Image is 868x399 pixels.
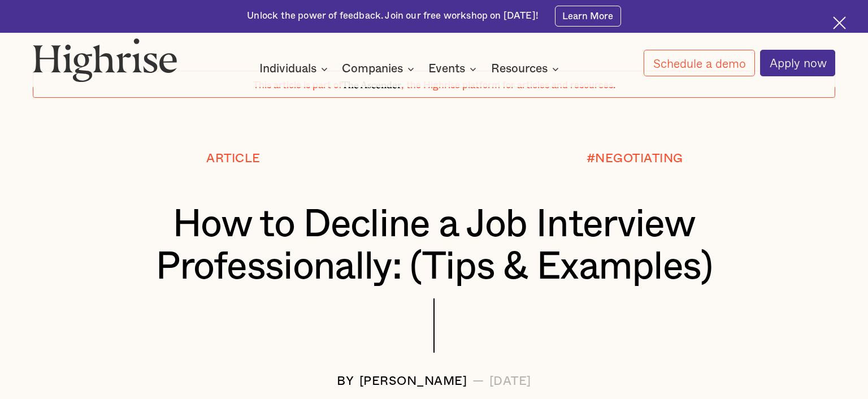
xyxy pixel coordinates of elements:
div: Unlock the power of feedback. Join our free workshop on [DATE]! [247,10,539,23]
div: BY [337,375,354,388]
a: Learn More [555,6,621,27]
div: Events [428,62,465,76]
h1: How to Decline a Job Interview Professionally: (Tips & Examples) [66,203,802,288]
span: This article is part of [253,80,342,90]
div: #NEGOTIATING [587,152,683,166]
span: , the Highrise platform for articles and resources. [401,80,615,90]
a: Apply now [760,50,835,76]
div: Companies [342,62,403,76]
img: Cross icon [833,16,846,29]
div: [DATE] [489,375,531,388]
div: Companies [342,62,418,76]
div: Events [428,62,480,76]
img: Highrise logo [33,38,178,82]
a: Schedule a demo [644,50,754,76]
div: — [472,375,484,388]
div: Resources [491,62,548,76]
div: [PERSON_NAME] [359,375,467,388]
div: Resources [491,62,562,76]
div: Individuals [259,62,316,76]
div: Article [206,152,261,166]
div: Individuals [259,62,331,76]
